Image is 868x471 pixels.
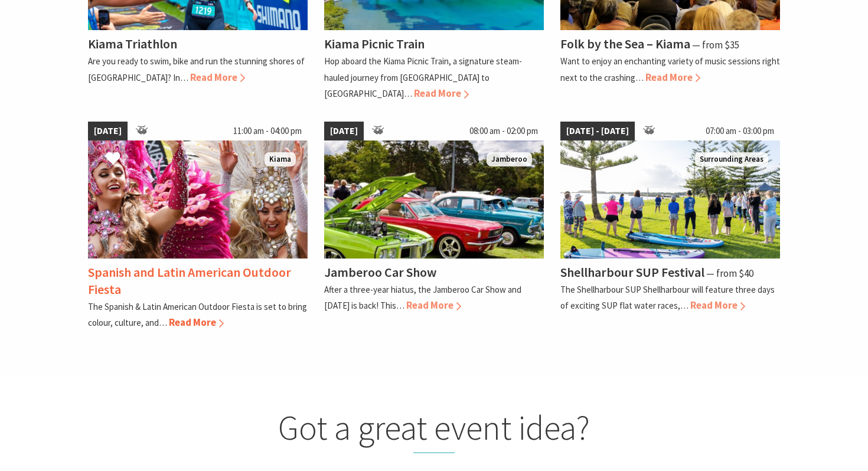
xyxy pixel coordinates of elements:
a: [DATE] 11:00 am - 04:00 pm Dancers in jewelled pink and silver costumes with feathers, holding th... [88,122,308,331]
p: Want to enjoy an enchanting variety of music sessions right next to the crashing… [560,55,780,83]
img: Jamberoo Car Show [324,140,544,259]
span: Read More [169,316,224,329]
h2: Got a great event idea? [84,407,784,453]
span: ⁠— from $35 [692,38,739,51]
p: The Spanish & Latin American Outdoor Fiesta is set to bring colour, culture, and… [88,301,307,328]
h4: Kiama Triathlon [88,35,177,52]
p: The Shellharbour SUP Shellharbour will feature three days of exciting SUP flat water races,… [560,284,775,311]
span: Read More [190,71,245,84]
span: Read More [645,71,700,84]
h4: Shellharbour SUP Festival [560,264,704,280]
h4: Folk by the Sea – Kiama [560,35,690,52]
p: Are you ready to swim, bike and run the stunning shores of [GEOGRAPHIC_DATA]? In… [88,55,305,83]
span: Kiama [265,152,296,167]
p: Hop aboard the Kiama Picnic Train, a signature steam-hauled journey from [GEOGRAPHIC_DATA] to [GE... [324,55,522,99]
button: Click to Favourite Spanish and Latin American Outdoor Fiesta [94,139,132,179]
p: After a three-year hiatus, the Jamberoo Car Show and [DATE] is back! This… [324,284,521,311]
span: 07:00 am - 03:00 pm [700,122,780,140]
img: Jodie Edwards Welcome to Country [560,140,780,259]
span: [DATE] [324,122,364,140]
h4: Jamberoo Car Show [324,264,436,280]
span: Surrounding Areas [695,152,768,167]
span: [DATE] [88,122,128,140]
span: ⁠— from $40 [706,267,753,280]
span: 08:00 am - 02:00 pm [464,122,544,140]
a: [DATE] - [DATE] 07:00 am - 03:00 pm Jodie Edwards Welcome to Country Surrounding Areas Shellharbo... [560,122,780,331]
a: [DATE] 08:00 am - 02:00 pm Jamberoo Car Show Jamberoo Jamberoo Car Show After a three-year hiatus... [324,122,544,331]
h4: Spanish and Latin American Outdoor Fiesta [88,264,291,297]
span: [DATE] - [DATE] [560,122,635,140]
span: Read More [690,299,745,312]
h4: Kiama Picnic Train [324,35,425,52]
span: Read More [406,299,461,312]
span: Read More [414,87,469,100]
img: Dancers in jewelled pink and silver costumes with feathers, holding their hands up while smiling [88,140,308,259]
span: 11:00 am - 04:00 pm [227,122,308,140]
span: Jamberoo [487,152,532,167]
